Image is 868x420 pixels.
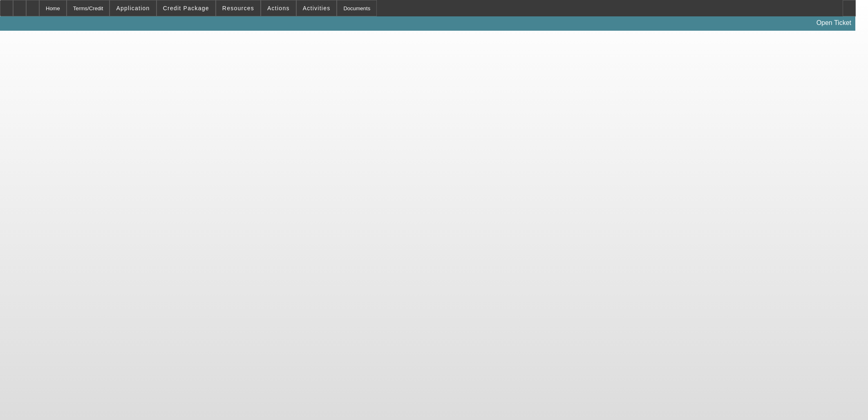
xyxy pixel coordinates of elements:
button: Application [110,0,156,16]
span: Actions [267,5,290,11]
button: Credit Package [157,0,215,16]
span: Credit Package [163,5,209,11]
a: Open Ticket [813,16,855,30]
span: Activities [303,5,331,11]
span: Resources [222,5,254,11]
button: Activities [297,0,337,16]
button: Actions [261,0,296,16]
span: Application [116,5,150,11]
button: Resources [216,0,260,16]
